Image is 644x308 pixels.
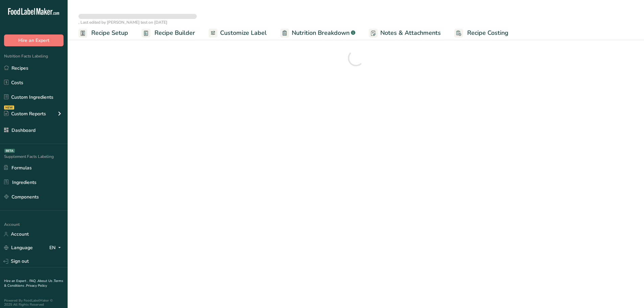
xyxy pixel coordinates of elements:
a: Customize Label [209,25,267,41]
div: NEW [4,105,14,110]
span: Recipe Setup [91,28,128,38]
a: Terms & Conditions . [4,279,63,288]
span: , Last edited by [PERSON_NAME] test on [DATE] [78,20,167,25]
a: About Us . [38,279,54,283]
span: Nutrition Breakdown [292,28,350,38]
a: Recipe Setup [78,25,128,41]
button: Hire an Expert [4,34,64,46]
div: Powered By FoodLabelMaker © 2025 All Rights Reserved [4,299,64,307]
a: Recipe Costing [454,25,508,41]
a: Privacy Policy [26,283,47,288]
a: Notes & Attachments [369,25,441,41]
a: FAQ . [29,279,38,283]
span: Recipe Costing [467,28,508,38]
a: Language [4,242,33,254]
span: Customize Label [220,28,267,38]
a: Nutrition Breakdown [280,25,355,41]
span: Notes & Attachments [380,28,441,38]
a: Hire an Expert . [4,279,28,283]
a: Recipe Builder [142,25,195,41]
div: BETA [4,149,15,153]
div: EN [49,244,64,252]
span: Recipe Builder [154,28,195,38]
div: Custom Reports [4,110,46,117]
